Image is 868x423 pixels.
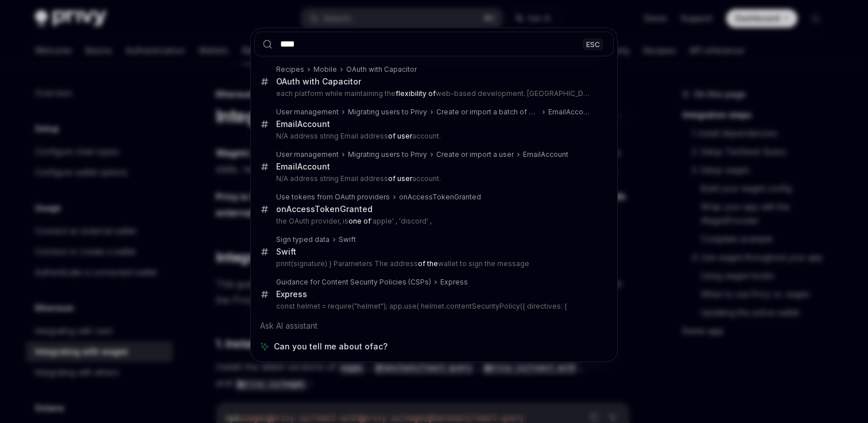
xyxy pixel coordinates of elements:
b: of user [388,132,412,140]
p: const helmet = require("helmet"); app.use( helmet.contentSecurityPolicy({ directives: { [276,302,590,311]
div: Migrating users to Privy [348,107,427,117]
p: print(signature) } Parameters The address wallet to sign the message [276,259,590,268]
b: of user [388,174,412,183]
div: EmailAccount [276,161,330,172]
div: Ask AI assistant [254,316,614,336]
b: one of [348,217,371,225]
p: each platform while maintaining the web-based development. [GEOGRAPHIC_DATA] [276,89,590,98]
div: Express [440,278,468,287]
div: OAuth with Capacitor [346,65,417,74]
div: Swift [339,235,356,244]
b: flexibility of [396,89,436,98]
b: of the [418,259,438,268]
div: Swift [276,247,296,257]
div: onAccessTokenGranted [399,193,481,202]
div: User management [276,150,339,159]
div: EmailAccount [548,107,590,117]
div: Mobile [313,65,337,74]
p: N/A address string Email address account. [276,174,590,183]
div: Sign typed data [276,235,330,244]
div: Recipes [276,65,304,74]
span: Can you tell me about ofac? [274,341,387,352]
p: N/A address string Email address account. [276,132,590,141]
div: Use tokens from OAuth providers [276,193,390,202]
div: onAccessTokenGranted [276,204,373,214]
div: EmailAccount [276,119,330,129]
div: OAuth with Capacitor [276,76,361,87]
div: Migrating users to Privy [348,150,427,159]
div: Express [276,289,307,299]
div: Create or import a user [436,150,514,159]
div: Create or import a batch of users [436,107,539,117]
div: ESC [583,38,603,50]
div: EmailAccount [523,150,568,159]
div: User management [276,107,339,117]
p: the OAuth provider, is 'apple' , 'discord' , [276,217,590,226]
div: Guidance for Content Security Policies (CSPs) [276,278,431,287]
